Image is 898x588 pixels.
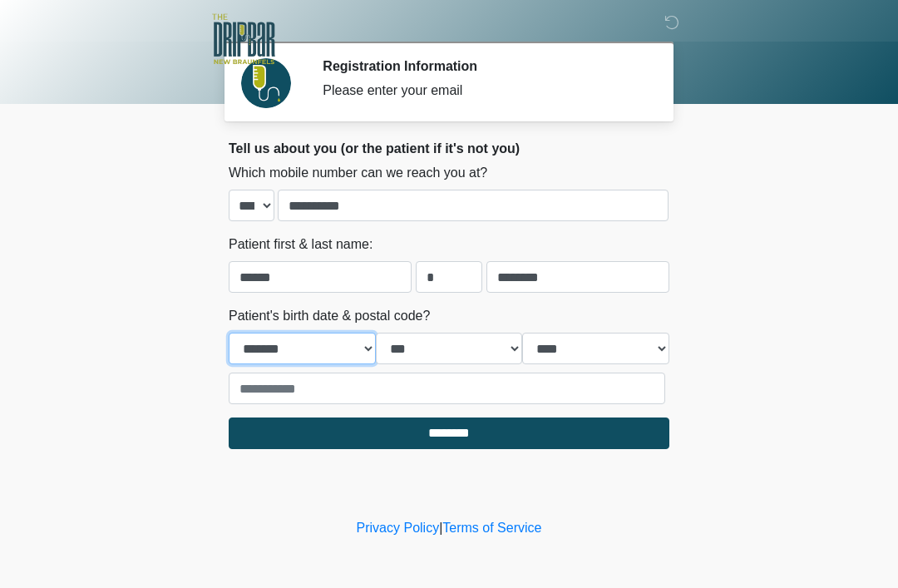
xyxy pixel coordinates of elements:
label: Patient's birth date & postal code? [229,306,430,326]
div: Please enter your email [323,81,644,101]
label: Patient first & last name: [229,235,373,254]
a: Terms of Service [442,521,541,535]
img: The DRIPBaR - New Braunfels Logo [212,12,275,67]
img: Agent Avatar [241,58,291,108]
a: Privacy Policy [357,521,440,535]
h2: Tell us about you (or the patient if it's not you) [229,141,669,156]
label: Which mobile number can we reach you at? [229,163,487,183]
a: | [439,521,442,535]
